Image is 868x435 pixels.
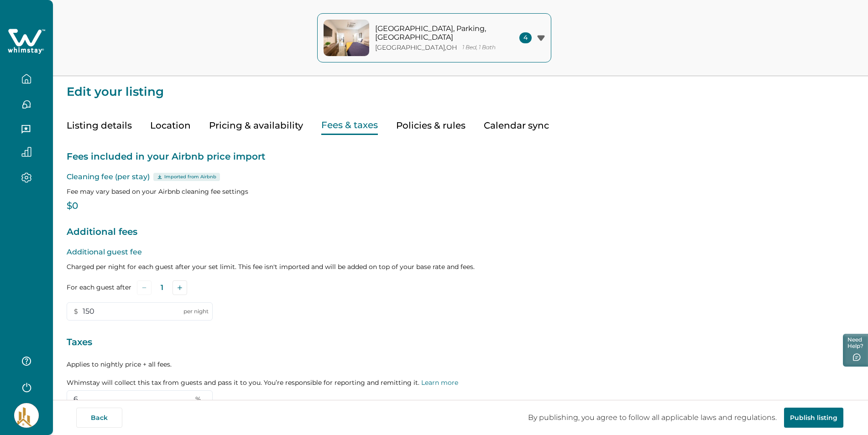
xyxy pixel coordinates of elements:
p: Additional fees [67,225,854,239]
button: Policies & rules [396,116,465,135]
p: [GEOGRAPHIC_DATA] , OH [375,44,457,52]
button: Location [150,116,191,135]
p: Charged per night for each guest after your set limit. This fee isn't imported and will be added ... [67,262,854,271]
button: Subtract [137,280,152,295]
p: 1 [161,283,163,292]
button: Calendar sync [484,116,549,135]
label: For each guest after [67,283,131,292]
img: Whimstay Host [14,403,39,428]
button: Fees & taxes [321,116,378,135]
img: property-cover [324,20,369,56]
p: Fees included in your Airbnb price import [67,150,854,164]
p: Applies to nightly price + all fees. Whimstay will collect this tax from guests and pass it to yo... [67,360,854,387]
button: Listing details [67,116,132,135]
button: Pricing & availability [209,116,303,135]
a: Learn more [421,378,458,387]
p: By publishing, you agree to follow all applicable laws and regulations. [521,413,784,422]
p: Additional guest fee [67,247,854,258]
p: 1 Bed, 1 Bath [462,44,496,51]
p: Imported from Airbnb [164,173,216,181]
button: Back [76,408,122,428]
button: Publish listing [784,408,843,428]
p: Fee may vary based on your Airbnb cleaning fee settings [67,187,854,196]
button: property-cover[GEOGRAPHIC_DATA], Parking, [GEOGRAPHIC_DATA][GEOGRAPHIC_DATA],OH1 Bed, 1 Bath4 [317,13,551,62]
p: Edit your listing [67,76,854,98]
p: $0 [67,202,854,211]
button: Add [173,280,187,295]
p: [GEOGRAPHIC_DATA], Parking, [GEOGRAPHIC_DATA] [375,24,498,42]
span: 4 [519,32,532,43]
p: Cleaning fee (per stay) [67,171,854,182]
p: Taxes [67,335,854,350]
